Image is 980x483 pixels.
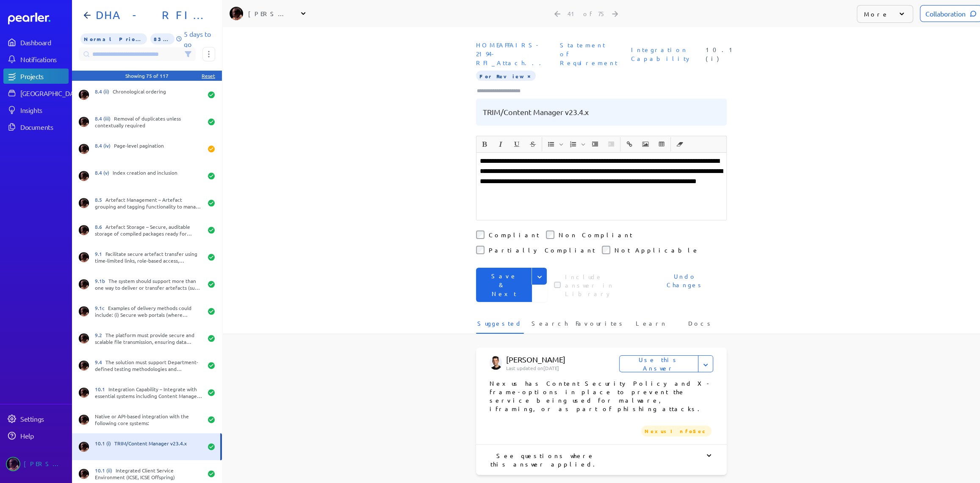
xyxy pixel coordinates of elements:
span: Search [532,319,568,333]
span: Section: Integration Capability [628,42,695,66]
button: Insert link [622,137,637,151]
div: [PERSON_NAME] [248,9,291,18]
div: Facilitate secure artefact transfer using time-limited links, role-based access, encryption, mult... [95,250,202,264]
img: Ryan Baird [79,442,89,452]
span: Sheet: Statement of Requirement [556,37,621,71]
span: Favourites [576,319,625,333]
span: Suggested [477,319,522,333]
div: [GEOGRAPHIC_DATA] [20,89,83,97]
pre: TRIM/Content Manager v23.4.x [483,105,589,119]
img: Ryan Baird [79,387,89,398]
button: Tag at index 0 with value ForReview focussed. Press backspace to remove [526,71,532,80]
button: Increase Indent [588,137,602,151]
div: Documents [20,123,68,131]
span: Insert link [622,137,637,151]
button: Italic [493,137,508,151]
div: Notifications [20,55,68,63]
p: More [864,10,889,18]
div: Dashboard [20,38,68,47]
div: Integrated Client Service Environment (ICSE, ICSE Offspring) [95,467,202,480]
p: 5 days to go [184,29,215,49]
span: For Review [476,71,536,81]
button: Undo Changes [644,268,727,302]
div: Showing 75 of 117 [125,72,169,79]
span: 8.6 [95,223,105,230]
p: [PERSON_NAME] [506,354,631,365]
span: 9.1 [95,250,105,257]
img: Ryan Baird [79,198,89,208]
div: Reset [202,72,215,79]
span: Insert Ordered List [565,137,587,151]
a: Ryan Baird's photo[PERSON_NAME] [3,453,69,475]
button: Strike through [526,137,540,151]
img: Ryan Baird [79,117,89,127]
label: Partially Compliant [489,246,595,254]
span: Underline [509,137,524,151]
button: Underline [509,137,524,151]
span: Reference Number: 10.1 (i) [702,42,739,66]
span: 8.4 (ii) [95,88,113,95]
div: Page-level pagination [95,142,202,156]
div: Chronological ordering [95,88,202,102]
button: Clear Formatting [673,137,687,151]
span: Insert Image [638,137,653,151]
img: Ryan Baird [79,469,89,479]
img: Ryan Baird [79,90,89,100]
div: Artefact Storage – Secure, auditable storage of compiled packages ready for release [95,223,202,237]
span: 8.5 [95,196,105,203]
span: Insert table [654,137,669,151]
p: Last updated on [DATE] [506,365,619,371]
img: Ryan Baird [79,414,89,425]
span: 10.1 (ii) [95,467,116,474]
span: 8.4 (iv) [95,142,114,149]
span: 8.4 (v) [95,169,113,176]
span: Document: HOMEAFFAIRS-2194-RFI_Attachment 4_RFI Response Template_Statement of Requirements Pearl... [473,37,550,71]
button: Insert Image [638,137,653,151]
img: Ryan Baird [79,252,89,262]
div: [PERSON_NAME] [24,457,66,471]
a: Insights [3,102,69,118]
a: Projects [3,69,69,84]
a: Documents [3,119,69,134]
div: Projects [20,72,68,80]
p: Nexus has Content Security Policy and X-frame-options in place to prevent the service being used ... [490,379,713,413]
img: Ryan Baird [230,7,243,20]
span: 9.1b [95,277,108,284]
img: James Layton [490,356,502,370]
div: Native or API-based integration with the following core systems: [95,413,202,426]
a: [GEOGRAPHIC_DATA] [3,85,69,101]
span: 83% of Questions Completed [150,33,174,44]
input: Answers in Private Projects aren't able to be included in the Answer Library [554,282,561,288]
span: 9.1c [95,305,108,311]
div: The solution must support Department-defined testing methodologies and verification to ensure art... [95,359,202,372]
button: Use this Answer [619,355,698,372]
label: Non Compliant [559,231,632,239]
img: Ryan Baird [79,171,89,181]
button: Insert table [654,137,669,151]
button: Expand [698,355,713,372]
button: Save & Next [476,268,532,302]
div: Settings [20,414,68,423]
span: Undo Changes [654,272,717,298]
span: Bold [477,137,492,151]
label: Compliant [489,231,539,239]
div: Help [20,431,68,440]
span: Docs [688,319,713,333]
div: TRIM/Content Manager v23.4.x [95,440,202,453]
div: Removal of duplicates unless contextually required [95,115,202,129]
img: Ryan Baird [6,457,20,471]
span: Learn [636,319,667,333]
button: Insert Ordered List [566,137,580,151]
span: Strike through [525,137,540,151]
img: Ryan Baird [79,306,89,316]
a: Settings [3,411,69,426]
span: 10.1 [95,386,108,392]
label: Answers in Private Projects aren't able to be included in the Answer Library [565,272,637,298]
button: Expand [532,268,547,285]
img: Ryan Baird [79,360,89,370]
label: Not Applicable [615,246,699,254]
img: Ryan Baird [79,333,89,343]
img: Ryan Baird [79,225,89,235]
